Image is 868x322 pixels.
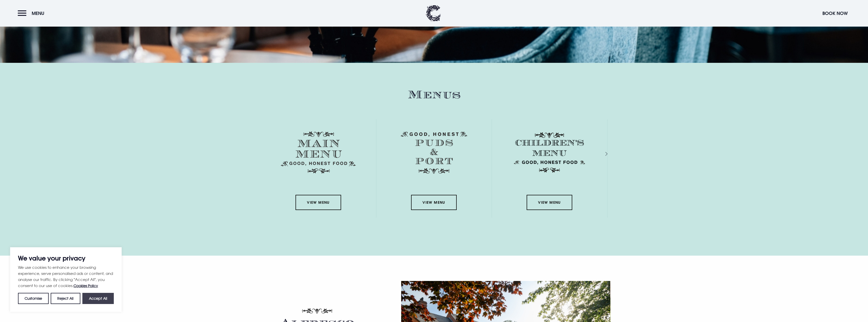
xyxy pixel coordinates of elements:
button: Book Now [820,8,850,19]
h2: Menus [261,88,607,102]
div: Next slide [599,150,603,158]
button: Reject All [51,293,80,304]
a: View Menu [296,195,341,210]
img: Childrens Menu 1 [512,131,587,174]
img: Menu main menu [281,131,356,174]
a: View Menu [411,195,457,210]
div: We value your privacy [10,247,122,312]
p: We value your privacy [18,255,114,261]
a: Cookies Policy [73,283,98,288]
button: Customise [18,293,49,304]
a: View Menu [527,195,572,210]
img: Menu puds and port [401,131,467,174]
img: Clandeboye Lodge [426,5,441,22]
button: Menu [18,8,47,19]
p: We use cookies to enhance your browsing experience, serve personalised ads or content, and analys... [18,264,114,289]
button: Accept All [82,293,114,304]
span: Menu [32,10,44,16]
